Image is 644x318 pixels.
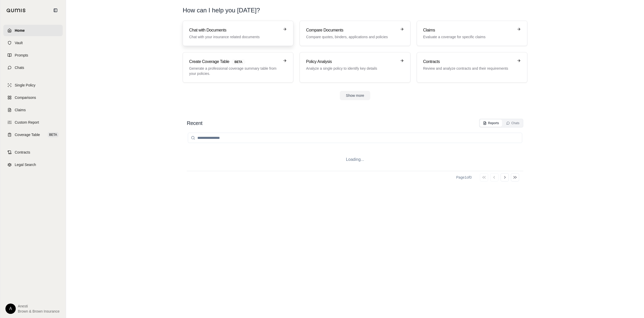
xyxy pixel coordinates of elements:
h3: Create Coverage Table [189,59,280,65]
a: Chats [3,62,63,73]
a: Comparisons [3,92,63,103]
h3: Chat with Documents [189,27,280,33]
span: Contracts [15,150,30,155]
p: Review and analyze contracts and their requirements [423,66,514,71]
button: Collapse sidebar [51,6,60,14]
span: BETA [48,132,59,137]
button: Reports [480,120,502,127]
span: Comparisons [15,95,36,100]
a: Compare DocumentsCompare quotes, binders, applications and policies [300,21,410,46]
span: Custom Report [15,120,39,125]
a: Single Policy [3,79,63,91]
a: Contracts [3,147,63,158]
p: Analyze a single policy to identify key details [306,66,397,71]
h3: Compare Documents [306,27,397,33]
span: Single Policy [15,83,35,88]
span: Anesti [18,304,60,309]
a: Policy AnalysisAnalyze a single policy to identify key details [300,52,410,83]
div: Reports [483,121,499,125]
a: Chat with DocumentsChat with your insurance related documents [183,21,293,46]
h3: Policy Analysis [306,59,397,65]
button: Show more [340,91,371,100]
h2: Recent [187,120,202,127]
a: Claims [3,104,63,116]
a: Custom Report [3,117,63,128]
span: Chats [15,65,24,70]
span: Home [15,28,25,33]
h1: How can I help you [DATE]? [183,6,527,14]
a: Vault [3,37,63,49]
span: Brown & Brown Insurance [18,309,60,314]
a: ContractsReview and analyze contracts and their requirements [417,52,527,83]
img: Qumis Logo [6,9,26,12]
a: Create Coverage TableBETAGenerate a professional coverage summary table from your policies. [183,52,293,83]
button: Chats [503,120,522,127]
div: Page 1 of 0 [456,175,472,180]
h3: Claims [423,27,514,33]
p: Compare quotes, binders, applications and policies [306,34,397,39]
div: Chats [506,121,519,125]
a: Legal Search [3,159,63,170]
a: Prompts [3,50,63,61]
span: Prompts [15,53,28,58]
p: Generate a professional coverage summary table from your policies. [189,66,280,76]
span: Coverage Table [15,132,40,137]
h3: Contracts [423,59,514,65]
a: ClaimsEvaluate a coverage for specific claims [417,21,527,46]
span: BETA [231,59,245,65]
span: Claims [15,107,26,113]
div: A [5,304,16,314]
p: Chat with your insurance related documents [189,34,280,39]
a: Coverage TableBETA [3,129,63,140]
span: Legal Search [15,162,36,167]
p: Evaluate a coverage for specific claims [423,34,514,39]
span: Vault [15,40,23,45]
div: Loading... [187,148,523,171]
a: Home [3,25,63,36]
